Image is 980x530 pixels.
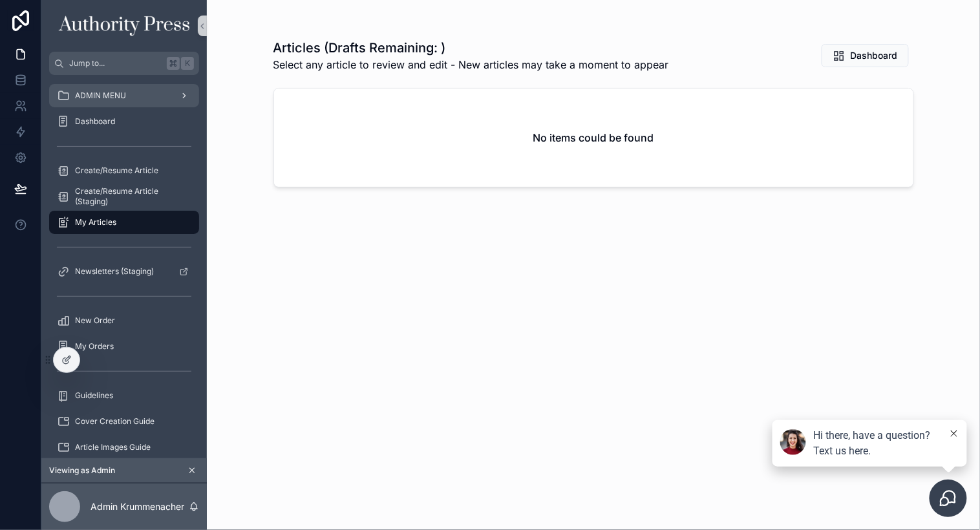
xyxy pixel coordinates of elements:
[49,159,199,182] a: Create/Resume Article
[49,309,199,332] a: New Order
[49,260,199,283] a: Newsletters (Staging)
[822,44,909,67] button: Dashboard
[69,58,162,69] span: Jump to...
[49,211,199,234] a: My Articles
[49,436,199,459] a: Article Images Guide
[75,90,126,101] span: ADMIN MENU
[49,410,199,433] a: Cover Creation Guide
[75,266,154,277] span: Newsletters (Staging)
[49,110,199,133] a: Dashboard
[49,384,199,407] a: Guidelines
[58,16,191,36] img: App logo
[75,442,151,452] span: Article Images Guide
[75,217,116,228] span: My Articles
[49,335,199,358] a: My Orders
[91,500,184,513] p: Admin Krummenacher
[49,84,199,107] a: ADMIN MENU
[182,58,193,69] span: K
[49,52,199,75] button: Jump to...K
[75,186,186,207] span: Create/Resume Article (Staging)
[851,49,898,62] span: Dashboard
[49,465,115,476] span: Viewing as Admin
[75,116,115,127] span: Dashboard
[49,185,199,208] a: Create/Resume Article (Staging)
[41,75,207,458] div: scrollable content
[273,39,669,57] h1: Articles (Drafts Remaining: )
[75,416,154,427] span: Cover Creation Guide
[273,57,669,72] span: Select any article to review and edit - New articles may take a moment to appear
[75,341,114,352] span: My Orders
[75,165,158,176] span: Create/Resume Article
[75,315,115,326] span: New Order
[533,130,654,145] h2: No items could be found
[75,390,113,401] span: Guidelines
